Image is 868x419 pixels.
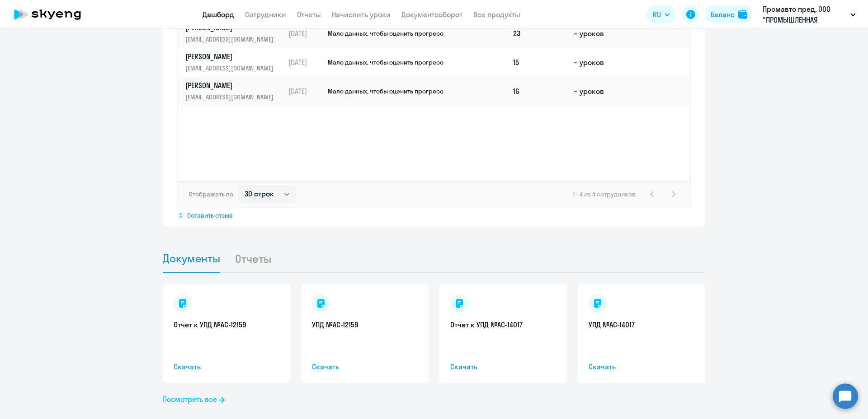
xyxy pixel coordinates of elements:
[203,10,234,19] a: Дашборд
[285,19,327,48] td: [DATE]
[711,9,735,20] div: Баланс
[738,10,747,19] img: balance
[589,361,694,372] span: Скачать
[332,10,391,19] a: Начислить уроки
[473,10,520,19] a: Все продукты
[589,320,694,330] a: УПД №AC-14017
[163,251,220,265] span: Документы
[509,19,570,48] td: 23
[187,211,233,219] span: Оставить отзыв
[185,51,284,73] a: [PERSON_NAME][EMAIL_ADDRESS][DOMAIN_NAME]
[450,361,556,372] span: Скачать
[401,10,462,19] a: Документооборот
[185,80,278,90] p: [PERSON_NAME]
[450,320,556,330] a: Отчет к УПД №AC-14017
[174,361,279,372] span: Скачать
[189,190,235,198] span: Отображать по:
[285,48,327,77] td: [DATE]
[570,48,625,77] td: ~ уроков
[185,92,278,102] p: [EMAIL_ADDRESS][DOMAIN_NAME]
[312,361,418,372] span: Скачать
[285,77,327,106] td: [DATE]
[174,320,279,330] a: Отчет к УПД №AC-12159
[245,10,286,19] a: Сотрудники
[646,5,676,23] button: RU
[185,34,278,44] p: [EMAIL_ADDRESS][DOMAIN_NAME]
[163,245,705,273] ul: Tabs
[653,9,661,20] span: RU
[185,80,284,102] a: [PERSON_NAME][EMAIL_ADDRESS][DOMAIN_NAME]
[297,10,321,19] a: Отчеты
[185,63,278,73] p: [EMAIL_ADDRESS][DOMAIN_NAME]
[328,87,443,95] span: Мало данных, чтобы оценить прогресс
[570,77,625,106] td: ~ уроков
[185,51,278,61] p: [PERSON_NAME]
[758,4,860,25] button: Промавто пред, ООО "ПРОМЫШЛЕННАЯ АВТОМАТИЗАЦИЯ"
[573,190,636,198] span: 1 - 4 из 4 сотрудников
[509,48,570,77] td: 15
[509,77,570,106] td: 16
[163,394,225,405] a: Посмотреть все
[185,23,284,44] a: [PERSON_NAME][EMAIL_ADDRESS][DOMAIN_NAME]
[312,320,418,330] a: УПД №AC-12159
[328,29,443,37] span: Мало данных, чтобы оценить прогресс
[328,58,443,66] span: Мало данных, чтобы оценить прогресс
[763,4,847,25] p: Промавто пред, ООО "ПРОМЫШЛЕННАЯ АВТОМАТИЗАЦИЯ"
[570,19,625,48] td: ~ уроков
[705,5,753,23] button: Балансbalance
